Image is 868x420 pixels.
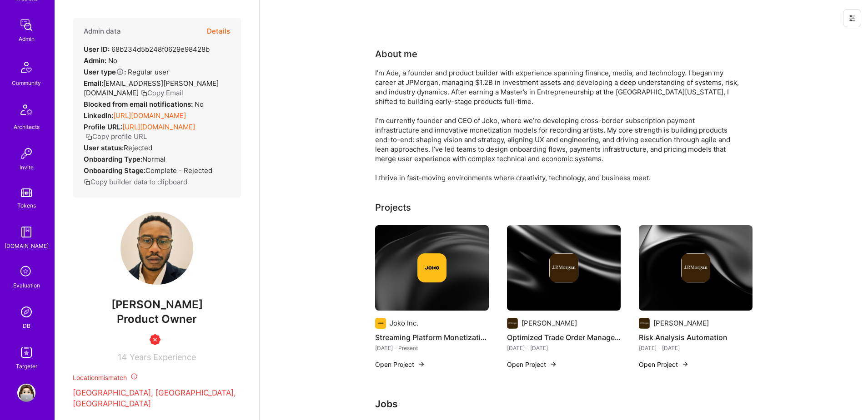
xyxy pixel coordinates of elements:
[23,321,30,331] div: DB
[116,68,124,76] i: Help
[113,111,186,120] a: [URL][DOMAIN_NAME]
[12,78,41,88] div: Community
[522,318,577,328] div: [PERSON_NAME]
[20,163,34,172] div: Invite
[17,384,35,402] img: User Avatar
[14,122,40,132] div: Architects
[17,144,35,163] img: Invite
[13,281,40,290] div: Evaluation
[17,223,35,241] img: guide book
[507,225,621,311] img: cover
[507,343,621,353] div: [DATE] - [DATE]
[84,68,126,76] strong: User type :
[375,68,739,183] div: I’m Ade, a founder and product builder with experience spanning finance, media, and technology. I...
[84,166,146,175] strong: Onboarding Stage:
[418,361,425,368] img: arrow-right
[84,79,103,88] strong: Email:
[207,18,230,44] button: Details
[15,384,38,402] a: User Avatar
[84,67,169,77] div: Regular user
[73,373,241,382] div: Location mismatch
[122,123,195,131] a: [URL][DOMAIN_NAME]
[84,56,106,65] strong: Admin:
[85,133,92,140] i: icon Copy
[375,331,489,343] h4: Streaming Platform Monetization
[84,155,142,163] strong: Onboarding Type:
[140,88,183,98] button: Copy Email
[375,398,753,410] h3: Jobs
[84,99,204,109] div: No
[681,253,710,282] img: Company logo
[549,253,578,282] img: Company logo
[150,334,161,345] img: Unqualified
[73,298,241,311] span: [PERSON_NAME]
[15,100,37,122] img: Architects
[84,111,113,120] strong: LinkedIn:
[140,90,147,97] i: icon Copy
[417,253,447,282] img: Company logo
[15,56,37,78] img: Community
[84,44,210,54] div: 68b234d5b248f0629e98428b
[375,47,417,61] div: About me
[653,318,709,328] div: [PERSON_NAME]
[507,318,518,329] img: Company logo
[117,312,197,326] span: Product Owner
[84,143,124,152] strong: User status:
[73,388,241,410] p: [GEOGRAPHIC_DATA], [GEOGRAPHIC_DATA], [GEOGRAPHIC_DATA]
[375,360,425,369] button: Open Project
[17,16,35,34] img: admin teamwork
[19,34,35,44] div: Admin
[118,352,127,362] span: 14
[375,225,489,311] img: cover
[375,343,489,353] div: [DATE] - Present
[17,343,35,361] img: Skill Targeter
[639,360,689,369] button: Open Project
[639,343,753,353] div: [DATE] - [DATE]
[84,27,121,35] h4: Admin data
[375,201,411,214] div: Projects
[84,79,219,97] span: [EMAIL_ADDRESS][PERSON_NAME][DOMAIN_NAME]
[84,56,117,65] div: No
[18,263,35,281] i: icon SelectionTeam
[375,318,386,329] img: Company logo
[17,303,35,321] img: Admin Search
[682,361,689,368] img: arrow-right
[84,100,195,109] strong: Blocked from email notifications:
[507,360,557,369] button: Open Project
[84,177,187,187] button: Copy builder data to clipboard
[120,212,193,285] img: User Avatar
[84,123,122,131] strong: Profile URL:
[5,241,49,251] div: [DOMAIN_NAME]
[84,179,90,186] i: icon Copy
[639,331,753,343] h4: Risk Analysis Automation
[550,361,557,368] img: arrow-right
[84,45,110,54] strong: User ID:
[130,352,196,362] span: Years Experience
[146,166,212,175] span: Complete - Rejected
[639,225,753,311] img: cover
[17,201,36,210] div: Tokens
[639,318,650,329] img: Company logo
[142,155,166,163] span: normal
[124,143,152,152] span: Rejected
[16,361,37,371] div: Targeter
[85,132,147,141] button: Copy profile URL
[390,318,418,328] div: Joko Inc.
[21,188,32,197] img: tokens
[507,331,621,343] h4: Optimized Trade Order Management System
